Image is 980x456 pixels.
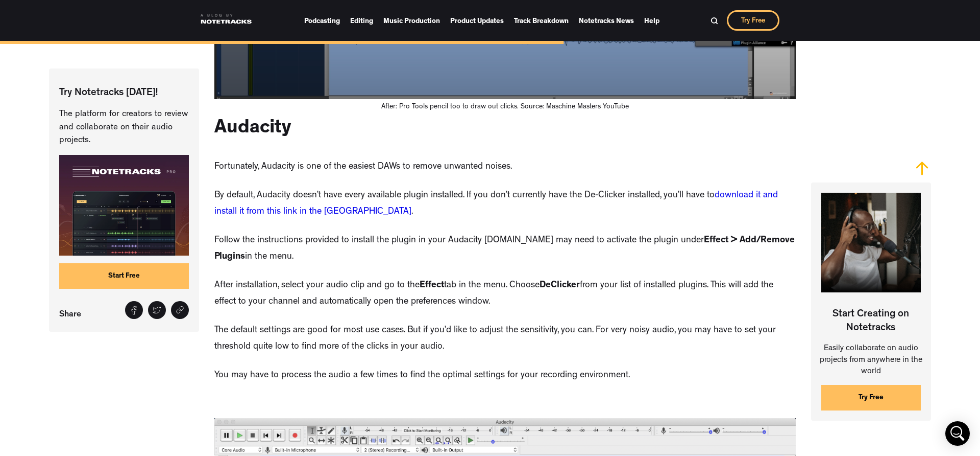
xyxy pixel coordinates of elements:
[148,301,166,319] a: Tweet
[540,281,580,290] strong: DeClicker
[821,385,921,411] a: Try Free
[811,344,931,378] p: Easily collaborate on audio projects from anywhere in the world
[214,117,291,142] h2: Audacity
[214,323,796,355] p: The default settings are good for most use cases. But if you’d like to adjust the sensitivity, yo...
[214,159,512,176] p: Fortunately, Audacity is one of the easiest DAWs to remove unwanted noises.
[59,86,189,100] p: Try Notetracks [DATE]!
[59,108,189,147] p: The platform for creators to review and collaborate on their audio projects.
[214,191,778,217] a: download it and install it from this link in the [GEOGRAPHIC_DATA]
[383,13,440,28] a: Music Production
[304,13,340,28] a: Podcasting
[945,421,970,446] div: Open Intercom Messenger
[176,306,184,314] img: Share link icon
[59,263,189,289] a: Start Free
[644,13,659,28] a: Help
[214,278,796,310] p: After installation, select your audio clip and go to the tab in the menu. Choose from your list o...
[214,236,795,262] strong: Effect > Add/Remove Plugins
[214,233,796,265] p: Follow the instructions provided to install the plugin in your Audacity [DOMAIN_NAME] may need to...
[125,301,143,319] a: Share on Facebook
[350,13,373,28] a: Editing
[579,13,634,28] a: Notetracks News
[450,13,504,28] a: Product Updates
[710,17,718,25] img: Search Bar
[514,13,569,28] a: Track Breakdown
[811,301,931,336] p: Start Creating on Notetracks
[727,10,779,31] a: Try Free
[59,307,86,322] p: Share
[214,368,630,384] p: You may have to process the audio a few times to find the optimal settings for your recording env...
[214,188,796,220] p: By default, Audacity doesn’t have every available plugin installed. If you don’t currently have t...
[420,281,444,290] strong: Effect
[214,102,796,112] figcaption: After: Pro Tools pencil too to draw out clicks. Source: Maschine Masters YouTube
